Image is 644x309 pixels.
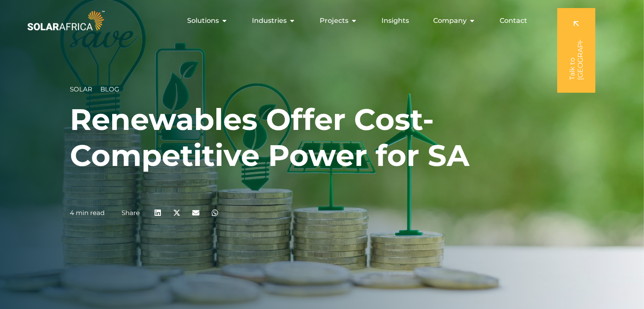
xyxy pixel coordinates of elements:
[167,203,186,222] div: Share on x-twitter
[381,16,409,26] a: Insights
[186,203,205,222] div: Share on email
[106,12,534,29] div: Menu Toggle
[252,16,287,26] span: Industries
[70,102,574,174] h1: Renewables Offer Cost-Competitive Power for SA
[100,85,119,93] span: Blog
[500,16,527,26] a: Contact
[106,12,534,29] nav: Menu
[70,85,92,93] span: Solar
[70,209,105,217] p: 4 min read
[187,16,219,26] span: Solutions
[320,16,348,26] span: Projects
[122,209,140,217] a: Share
[148,203,167,222] div: Share on linkedin
[205,203,224,222] div: Share on whatsapp
[433,16,467,26] span: Company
